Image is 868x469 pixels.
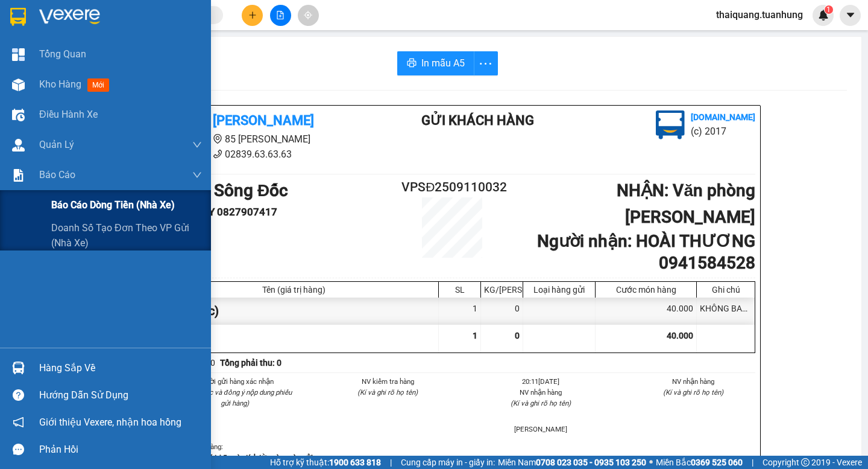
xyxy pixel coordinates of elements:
[390,456,392,469] span: |
[515,331,520,340] span: 0
[407,58,417,69] span: printer
[649,460,653,465] span: ⚪️
[473,331,477,340] span: 1
[87,78,109,92] span: mới
[825,5,833,14] sup: 1
[12,362,25,374] img: warehouse-icon
[599,285,693,295] div: Cước món hàng
[481,298,523,325] div: 0
[51,220,202,250] span: Doanh số tạo đơn theo VP gửi (nhà xe)
[13,444,24,455] span: message
[537,231,755,273] b: Người nhận : HOÀI THƯƠNG 0941584528
[474,56,497,71] span: more
[149,453,313,462] strong: -Phiếu này chỉ có giá trị 5 ngày tính từ ngày ngày gửi
[39,359,202,377] div: Hàng sắp về
[149,206,277,218] b: Người gửi : MY 0827907417
[192,170,202,180] span: down
[39,107,98,122] span: Điều hành xe
[149,132,373,147] li: 85 [PERSON_NAME]
[39,386,202,404] div: Hướng dẫn sử dụng
[479,376,603,387] li: 20:11[DATE]
[840,5,861,26] button: caret-down
[421,113,534,128] b: Gửi khách hàng
[39,167,75,182] span: Báo cáo
[149,147,373,162] li: 02839.63.63.63
[656,456,743,469] span: Miền Bắc
[596,298,697,325] div: 40.000
[276,11,285,19] span: file-add
[479,387,603,398] li: NV nhận hàng
[12,169,25,182] img: solution-icon
[498,456,646,469] span: Miền Nam
[173,376,297,387] li: Người gửi hàng xác nhận
[474,51,498,75] button: more
[192,140,202,150] span: down
[439,298,481,325] div: 1
[691,112,755,122] b: [DOMAIN_NAME]
[801,458,810,467] span: copyright
[149,298,439,325] div: KIỆN (Khác)
[617,180,755,227] b: NHẬN : Văn phòng [PERSON_NAME]
[484,285,520,295] div: KG/[PERSON_NAME]
[248,11,257,19] span: plus
[752,456,753,469] span: |
[242,5,263,26] button: plus
[304,11,312,19] span: aim
[39,78,81,90] span: Kho hàng
[213,113,314,128] b: [PERSON_NAME]
[397,51,474,75] button: printerIn mẫu A5
[39,441,202,459] div: Phản hồi
[706,7,813,22] span: thaiquang.tuanhung
[511,399,571,407] i: (Kí và ghi rõ họ tên)
[667,331,693,340] span: 40.000
[357,388,418,397] i: (Kí và ghi rõ họ tên)
[213,149,222,159] span: phone
[421,56,465,71] span: In mẫu A5
[632,376,756,387] li: NV nhận hàng
[298,5,319,26] button: aim
[10,8,26,26] img: logo-vxr
[270,456,381,469] span: Hỗ trợ kỹ thuật:
[697,298,755,325] div: KHÔNG BAO VỠ
[826,5,831,14] span: 1
[845,10,856,21] span: caret-down
[13,416,24,428] span: notification
[12,139,25,152] img: warehouse-icon
[270,5,291,26] button: file-add
[39,46,86,62] span: Tổng Quan
[12,48,25,61] img: dashboard-icon
[153,285,435,295] div: Tên (giá trị hàng)
[12,78,25,91] img: warehouse-icon
[691,124,755,139] li: (c) 2017
[220,358,281,368] b: Tổng phải thu: 0
[326,376,450,387] li: NV kiểm tra hàng
[39,415,181,430] span: Giới thiệu Vexere, nhận hoa hồng
[479,424,603,435] li: [PERSON_NAME]
[329,458,381,467] strong: 1900 633 818
[536,458,646,467] strong: 0708 023 035 - 0935 103 250
[401,456,495,469] span: Cung cấp máy in - giấy in:
[39,137,74,152] span: Quản Lý
[13,389,24,401] span: question-circle
[178,388,292,407] i: (Tôi đã đọc và đồng ý nộp dung phiếu gửi hàng)
[442,285,477,295] div: SL
[691,458,743,467] strong: 0369 525 060
[213,134,222,144] span: environment
[818,10,829,21] img: icon-new-feature
[12,109,25,121] img: warehouse-icon
[51,197,175,212] span: Báo cáo dòng tiền (nhà xe)
[526,285,592,295] div: Loại hàng gửi
[149,180,288,200] b: GỬI : VP Sông Đốc
[700,285,752,295] div: Ghi chú
[401,177,503,197] h2: VPSĐ2509110032
[663,388,723,397] i: (Kí và ghi rõ họ tên)
[656,110,685,139] img: logo.jpg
